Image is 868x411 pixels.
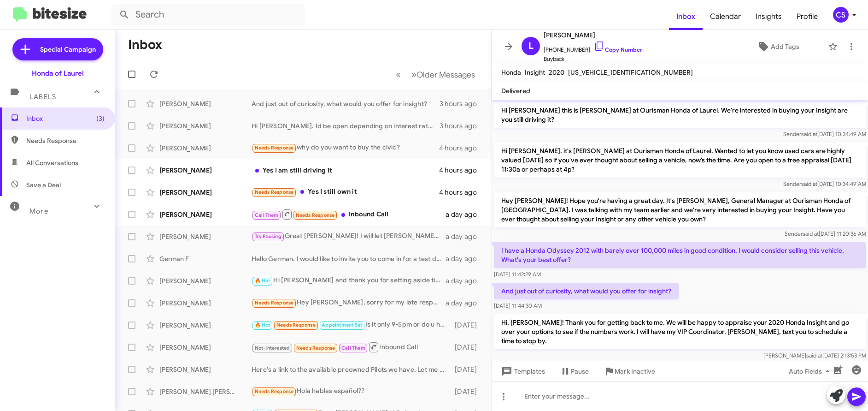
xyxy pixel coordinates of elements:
span: Delivered [501,87,530,95]
div: [PERSON_NAME] [159,365,252,374]
button: Next [406,65,481,84]
span: Needs Response [255,189,294,195]
span: Save a Deal [26,180,61,190]
a: Profile [789,3,825,30]
span: Try Pausing [255,233,282,239]
span: [PERSON_NAME] [544,30,642,41]
span: Needs Response [255,300,294,306]
div: [DATE] [451,343,484,352]
div: German F [159,254,252,263]
span: Needs Response [296,345,335,351]
div: Inbound Call [252,208,446,220]
div: [PERSON_NAME] [159,210,252,219]
p: And just out of curiosity, what would you offer for insight? [494,283,679,299]
span: Pause [571,363,589,380]
span: [US_VEHICLE_IDENTIFICATION_NUMBER] [568,68,693,77]
span: said at [803,230,819,237]
a: Copy Number [594,46,642,53]
div: Great [PERSON_NAME]! I will let [PERSON_NAME], your VIP Service Trade Advocate follow up with you... [252,231,446,242]
span: (3) [96,114,105,123]
span: Call Them [255,212,279,218]
span: said at [801,180,817,187]
a: Inbox [669,3,703,30]
span: » [411,69,416,80]
span: Needs Response [255,145,294,151]
h1: Inbox [128,37,162,52]
span: « [396,69,401,80]
div: [PERSON_NAME] [159,276,252,286]
div: [PERSON_NAME] [159,298,252,308]
div: a day ago [446,276,484,286]
a: Insights [748,3,789,30]
span: 🔥 Hot [255,278,270,284]
button: Mark Inactive [596,363,663,380]
span: Templates [499,363,545,380]
div: And just out of curiosity, what would you offer for insight? [252,99,440,108]
div: 4 hours ago [439,143,484,153]
span: Buyback [544,54,642,64]
div: Here's a link to the available preowned Pilots we have. Let me know when you would like to come i... [252,365,451,374]
span: 2020 [549,68,564,77]
span: All Conversations [26,158,78,167]
span: Labels [29,93,56,101]
span: Sender [DATE] 11:20:36 AM [785,230,866,237]
div: [PERSON_NAME] [159,99,252,108]
span: Mark Inactive [615,363,655,380]
div: Hi [PERSON_NAME]. Id be open depending on interest rates and how much youre willing to pay for my... [252,121,440,131]
p: I have a Honda Odyssey 2012 with barely over 100,000 miles in good condition. I would consider se... [494,242,866,268]
span: Needs Response [255,388,294,394]
span: [PERSON_NAME] [DATE] 2:13:53 PM [763,352,866,359]
div: 4 hours ago [439,166,484,175]
span: Insight [525,68,545,77]
p: Hi, [PERSON_NAME]! Thank you for getting back to me. We will be happy to appraise your 2020 Honda... [494,314,866,349]
div: [PERSON_NAME] [159,188,252,197]
span: [PHONE_NUMBER] [544,41,642,54]
div: [PERSON_NAME] [PERSON_NAME] [159,387,252,396]
div: Inbound Call [252,341,451,353]
span: More [29,207,48,215]
button: Pause [552,363,596,380]
div: Hola hablas español?? [252,386,451,397]
span: Needs Response [276,322,316,328]
div: Yes I still own it [252,187,439,197]
span: Not-Interested [255,345,290,351]
div: Is it only 9-5pm or do u have extended hours? [DATE] works better for me but could do [DATE] afte... [252,320,451,330]
span: [DATE] 11:42:29 AM [494,271,541,278]
div: [PERSON_NAME] [159,343,252,352]
button: Previous [390,65,406,84]
span: Auto Fields [789,363,833,380]
div: [PERSON_NAME] [159,232,252,241]
div: Hello German. I would like to invite you to come in for a test drive of the 2026 Honda Civic Si. ... [252,254,446,263]
span: said at [806,352,822,359]
p: Hey [PERSON_NAME]! Hope you're having a great day. It's [PERSON_NAME], General Manager at Ourisma... [494,192,866,227]
span: Honda [501,68,521,77]
span: 🔥 Hot [255,322,270,328]
div: Honda of Laurel [32,69,84,78]
div: [DATE] [451,321,484,330]
div: a day ago [446,298,484,308]
div: Hey [PERSON_NAME], sorry for my late response. I did connect with your shop on the Prologue. [PER... [252,298,446,308]
div: why do you want to buy the civic? [252,143,439,153]
div: [PERSON_NAME] [159,321,252,330]
div: 3 hours ago [440,99,484,108]
div: CS [833,7,849,23]
div: [PERSON_NAME] [159,143,252,153]
div: Yes I am still driving it [252,166,439,175]
a: Calendar [703,3,748,30]
div: 4 hours ago [439,188,484,197]
button: Auto Fields [781,363,840,380]
p: Hi [PERSON_NAME], it's [PERSON_NAME] at Ourisman Honda of Laurel. Wanted to let you know used car... [494,143,866,178]
div: 3 hours ago [440,121,484,131]
button: Add Tags [732,38,824,55]
input: Search [111,4,305,26]
div: [DATE] [451,387,484,396]
span: Needs Response [26,136,105,145]
a: Special Campaign [12,38,103,60]
div: a day ago [446,210,484,219]
div: [PERSON_NAME] [159,166,252,175]
span: Call Them [341,345,365,351]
